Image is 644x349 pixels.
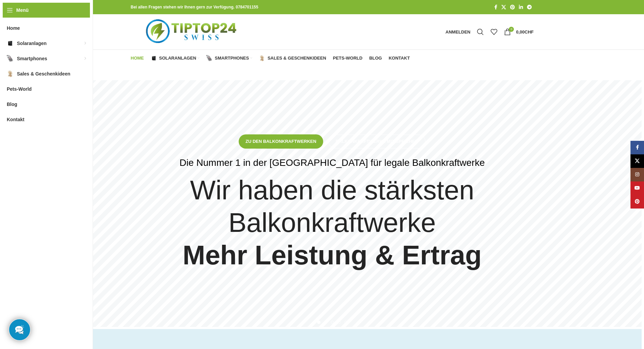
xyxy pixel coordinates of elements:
[131,5,258,9] strong: Bei allen Fragen stehen wir Ihnen gern zur Verfügung. 0784701155
[7,55,14,62] img: Smartphones
[492,3,499,12] a: Facebook Social Link
[336,139,418,144] span: Balkonkraftwerke mit Speicher
[369,51,382,65] a: Blog
[131,14,254,49] img: Tiptop24 Nachhaltige & Faire Produkte
[369,56,382,61] span: Blog
[131,29,254,34] a: Logo der Website
[389,56,410,61] span: Kontakt
[509,27,514,32] span: 0
[23,80,642,329] div: 1 / 5
[499,3,508,12] a: X Social Link
[7,22,20,34] span: Home
[259,55,265,61] img: Sales & Geschenkideen
[487,25,501,39] div: Meine Wunschliste
[180,155,485,171] div: Die Nummer 1 in der [GEOGRAPHIC_DATA] für legale Balkonkraftwerke
[630,168,644,181] a: Instagram Social Link
[127,51,413,65] div: Hauptnavigation
[630,141,644,154] a: Facebook Social Link
[131,56,144,61] span: Home
[131,51,144,65] a: Home
[328,134,426,149] a: Balkonkraftwerke mit Speicher
[7,113,24,126] span: Kontakt
[16,6,29,14] span: Menü
[442,25,474,39] a: Anmelden
[501,25,537,39] a: 0 0,00CHF
[630,195,644,209] a: Pinterest Social Link
[206,51,252,65] a: Smartphones
[331,321,334,324] li: Go to slide 3
[7,98,17,110] span: Blog
[17,37,47,49] span: Solaranlagen
[517,3,525,12] a: LinkedIn Social Link
[474,25,487,39] a: Suche
[17,52,47,65] span: Smartphones
[389,51,410,65] a: Kontakt
[183,240,482,270] strong: Mehr Leistung & Ertrag
[7,83,32,95] span: Pets-World
[267,56,326,61] span: Sales & Geschenkideen
[630,181,644,195] a: YouTube Social Link
[333,51,362,65] a: Pets-World
[206,55,212,61] img: Smartphones
[131,174,534,271] h4: Wir haben die stärksten Balkonkraftwerke
[7,40,14,47] img: Solaranlagen
[516,29,533,35] bdi: 0,00
[324,321,327,324] li: Go to slide 2
[259,51,326,65] a: Sales & Geschenkideen
[630,154,644,168] a: X Social Link
[17,68,70,80] span: Sales & Geschenkideen
[446,30,471,34] span: Anmelden
[151,51,200,65] a: Solaranlagen
[625,196,642,213] div: Next slide
[508,3,517,12] a: Pinterest Social Link
[159,56,196,61] span: Solaranlagen
[344,321,348,324] li: Go to slide 5
[525,3,534,12] a: Telegram Social Link
[317,321,320,324] li: Go to slide 1
[337,321,341,324] li: Go to slide 4
[215,56,249,61] span: Smartphones
[525,29,534,35] span: CHF
[7,70,14,77] img: Sales & Geschenkideen
[239,134,323,149] a: Zu den Balkonkraftwerken
[333,56,362,61] span: Pets-World
[245,139,316,144] span: Zu den Balkonkraftwerken
[151,55,157,61] img: Solaranlagen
